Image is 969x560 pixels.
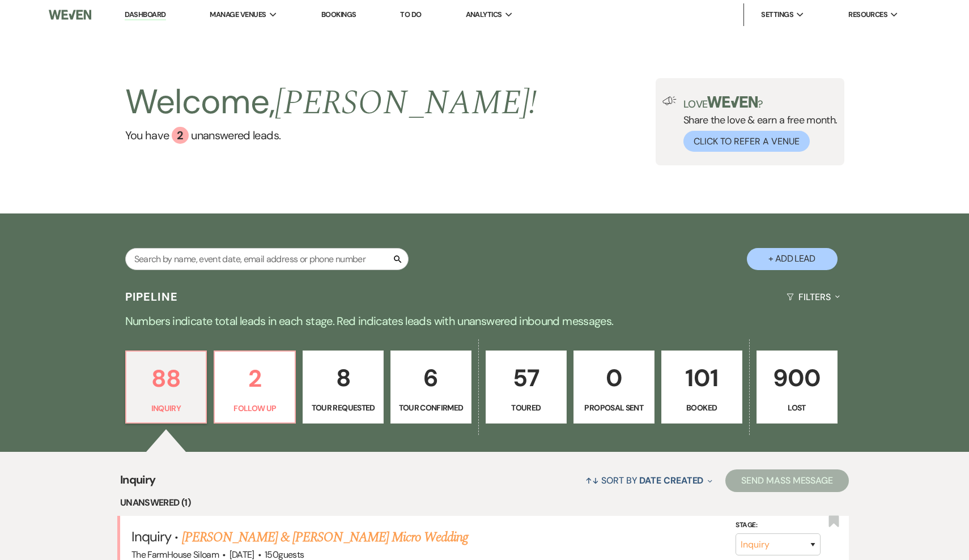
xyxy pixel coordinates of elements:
[581,401,647,414] p: Proposal Sent
[310,359,376,397] p: 8
[275,77,537,129] span: [PERSON_NAME] !
[639,474,703,486] span: Date Created
[125,350,207,424] a: 88Inquiry
[581,465,717,495] button: Sort By Date Created
[125,78,537,127] h2: Welcome,
[76,312,892,330] p: Numbers indicate total leads in each stage. Red indicates leads with unanswered inbound messages.
[125,248,409,270] input: Search by name, event date, email address or phone number
[493,401,559,414] p: Toured
[131,528,171,545] span: Inquiry
[747,248,838,270] button: + Add Lead
[120,471,156,495] span: Inquiry
[493,359,559,397] p: 57
[125,127,537,144] a: You have 2 unanswered leads.
[761,9,793,20] span: Settings
[321,10,356,19] a: Bookings
[303,350,384,424] a: 8Tour Requested
[707,96,758,108] img: weven-logo-green.svg
[466,9,502,20] span: Analytics
[683,96,838,109] p: Love ?
[390,350,471,424] a: 6Tour Confirmed
[677,96,838,152] div: Share the love & earn a free month.
[172,127,189,144] div: 2
[848,9,887,20] span: Resources
[398,359,464,397] p: 6
[736,519,821,531] label: Stage:
[210,9,266,20] span: Manage Venues
[486,350,567,424] a: 57Toured
[662,96,677,105] img: loud-speaker-illustration.svg
[133,402,199,414] p: Inquiry
[661,350,742,424] a: 101Booked
[764,359,830,397] p: 900
[764,401,830,414] p: Lost
[398,401,464,414] p: Tour Confirmed
[182,527,469,548] a: [PERSON_NAME] & [PERSON_NAME] Micro Wedding
[400,10,421,19] a: To Do
[683,131,810,152] button: Click to Refer a Venue
[573,350,654,424] a: 0Proposal Sent
[222,360,288,397] p: 2
[133,360,199,397] p: 88
[669,359,735,397] p: 101
[222,402,288,414] p: Follow Up
[756,350,838,424] a: 900Lost
[669,401,735,414] p: Booked
[120,495,849,510] li: Unanswered (1)
[782,282,844,312] button: Filters
[581,359,647,397] p: 0
[49,3,92,27] img: Weven Logo
[214,350,296,424] a: 2Follow Up
[125,289,178,305] h3: Pipeline
[585,474,599,486] span: ↑↓
[310,401,376,414] p: Tour Requested
[725,469,849,492] button: Send Mass Message
[125,10,165,20] a: Dashboard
